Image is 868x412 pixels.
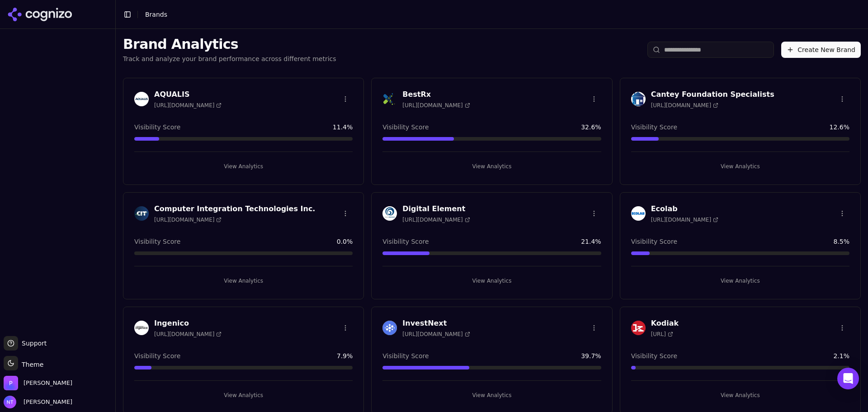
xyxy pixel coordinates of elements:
span: Visibility Score [134,237,180,246]
button: View Analytics [134,274,353,288]
span: [URL][DOMAIN_NAME] [651,102,718,109]
button: View Analytics [631,159,849,174]
span: [URL][DOMAIN_NAME] [402,331,470,338]
span: 11.4 % [333,123,353,132]
img: BestRx [382,92,397,106]
span: [URL][DOMAIN_NAME] [402,216,470,223]
h3: BestRx [402,89,470,100]
button: View Analytics [382,159,601,174]
button: View Analytics [134,388,353,403]
span: Visibility Score [382,237,429,246]
h3: Ecolab [651,204,718,214]
span: [URL][DOMAIN_NAME] [154,216,222,223]
h3: Kodiak [651,318,679,329]
img: InvestNext [382,321,397,335]
img: Ecolab [631,206,646,221]
button: View Analytics [631,388,849,403]
span: 32.6 % [581,123,601,132]
img: AQUALIS [134,92,149,106]
span: Visibility Score [134,351,180,360]
h3: InvestNext [402,318,470,329]
button: Create New Brand [781,42,861,58]
span: [URL] [651,331,673,338]
img: Digital Element [382,206,397,221]
span: 21.4 % [581,237,601,246]
button: View Analytics [382,274,601,288]
span: Visibility Score [382,351,429,360]
span: Visibility Score [631,237,677,246]
button: Open organization switcher [4,376,72,390]
span: 12.6 % [830,123,849,132]
button: View Analytics [382,388,601,403]
span: Visibility Score [382,123,429,132]
img: Perrill [4,376,18,390]
h3: Digital Element [402,204,470,214]
span: Support [18,339,47,348]
h3: Ingenico [154,318,222,329]
span: Brands [145,11,167,18]
span: [URL][DOMAIN_NAME] [154,102,222,109]
span: [URL][DOMAIN_NAME] [651,216,718,223]
button: Open user button [4,396,72,408]
span: [PERSON_NAME] [20,398,72,406]
h3: AQUALIS [154,89,222,100]
p: Track and analyze your brand performance across different metrics [123,54,336,63]
img: Cantey Foundation Specialists [631,92,646,106]
span: 0.0 % [337,237,353,246]
nav: breadcrumb [145,10,167,19]
span: Visibility Score [134,123,180,132]
span: 2.1 % [833,351,849,360]
img: Nate Tower [4,396,16,408]
img: Computer Integration Technologies Inc. [134,206,149,221]
button: View Analytics [134,159,353,174]
h3: Computer Integration Technologies Inc. [154,204,315,214]
span: 8.5 % [833,237,849,246]
img: Kodiak [631,321,646,335]
div: Open Intercom Messenger [837,368,859,389]
span: 7.9 % [337,351,353,360]
h3: Cantey Foundation Specialists [651,89,774,100]
button: View Analytics [631,274,849,288]
img: Ingenico [134,321,149,335]
span: Visibility Score [631,123,677,132]
span: Visibility Score [631,351,677,360]
span: Perrill [24,379,72,387]
span: Theme [18,361,43,368]
h1: Brand Analytics [123,36,336,52]
span: 39.7 % [581,351,601,360]
span: [URL][DOMAIN_NAME] [154,331,222,338]
span: [URL][DOMAIN_NAME] [402,102,470,109]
